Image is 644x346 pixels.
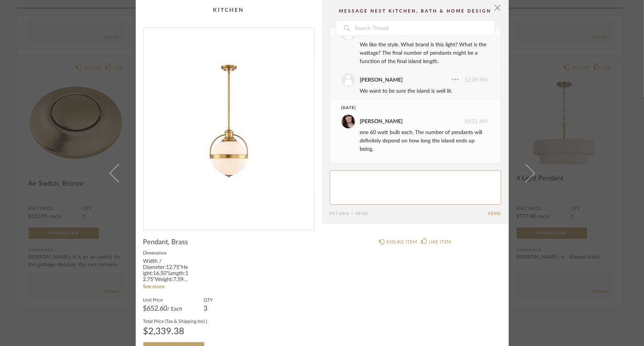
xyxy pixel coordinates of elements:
div: We like the style. What brand is this light? What is the wattage? The final number of pendants mi... [360,41,488,66]
div: We want to be sure the island is well lit. [360,87,488,95]
div: Return = Send [330,211,488,216]
span: $652.60 [143,305,168,312]
div: [DATE] [342,105,474,111]
label: QTY [204,297,213,303]
div: [PERSON_NAME] [360,76,403,84]
img: Ashleigh Schroeder [342,115,355,128]
img: 7cb23899-cb0c-4b3c-a952-386d5001e768_1000x1000.jpg [144,28,314,224]
div: 3 [204,306,213,312]
div: DISLIKE ITEM [387,238,417,246]
input: Search Thread [354,21,495,36]
div: one 60 watt bulb each. The number of pendants will definitely depend on how long the island ends ... [360,128,488,153]
div: [PERSON_NAME] [360,117,403,126]
a: See more [143,284,165,289]
div: 0 [144,28,314,224]
label: Unit Price [143,297,183,303]
div: 10:31 AM [342,115,488,128]
span: Pendant, Brass [143,238,188,246]
div: $2,339.38 [143,327,207,336]
button: Send [488,211,501,216]
div: LIKE ITEM [429,238,451,246]
div: Width / Diameter:12.75"Height:16.50"Length:12.75"Weight:7.59 lbRod:4 x 12" & 1 x 6"Wire:80"Canopy... [143,259,189,283]
label: Dimensions [143,250,189,256]
span: / Each [168,307,183,312]
div: 12:29 PM [342,73,488,87]
label: Total Price (Tax & Shipping Incl.) [143,318,207,324]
